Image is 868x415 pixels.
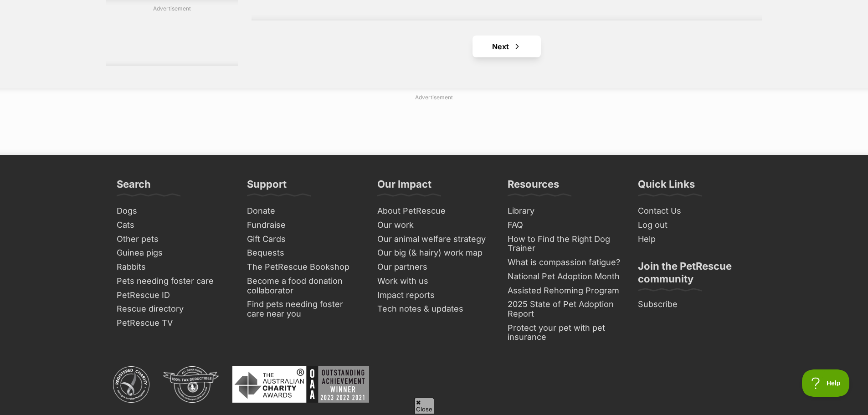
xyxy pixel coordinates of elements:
[243,218,365,232] a: Fundraise
[504,284,625,298] a: Assisted Rehoming Program
[634,204,755,218] a: Contact Us
[634,218,755,232] a: Log out
[414,398,434,414] span: Close
[508,178,559,196] h3: Resources
[113,288,234,302] a: PetRescue ID
[113,232,234,246] a: Other pets
[504,232,625,256] a: How to Find the Right Dog Trainer
[504,256,625,270] a: What is compassion fatigue?
[113,366,149,403] img: ACNC
[243,246,365,260] a: Bequests
[504,218,625,232] a: FAQ
[638,260,752,291] h3: Join the PetRescue community
[504,270,625,284] a: National Pet Adoption Month
[638,178,695,196] h3: Quick Links
[377,178,431,196] h3: Our Impact
[473,36,541,57] a: Next page
[243,232,365,246] a: Gift Cards
[504,297,625,321] a: 2025 State of Pet Adoption Report
[374,204,495,218] a: About PetRescue
[247,178,287,196] h3: Support
[634,297,755,312] a: Subscribe
[802,369,850,397] iframe: Help Scout Beacon - Open
[374,232,495,246] a: Our animal welfare strategy
[374,274,495,288] a: Work with us
[113,302,234,316] a: Rescue directory
[504,321,625,344] a: Protect your pet with pet insurance
[117,178,151,196] h3: Search
[252,36,762,57] nav: Pagination
[374,218,495,232] a: Our work
[113,316,234,330] a: PetRescue TV
[374,288,495,302] a: Impact reports
[113,260,234,274] a: Rabbits
[374,260,495,274] a: Our partners
[232,366,369,403] img: Australian Charity Awards - Outstanding Achievement Winner 2023 - 2022 - 2021
[243,204,365,218] a: Donate
[113,204,234,218] a: Dogs
[243,274,365,297] a: Become a food donation collaborator
[163,366,219,403] img: DGR
[113,246,234,260] a: Guinea pigs
[504,204,625,218] a: Library
[113,274,234,288] a: Pets needing foster care
[243,260,365,274] a: The PetRescue Bookshop
[374,302,495,316] a: Tech notes & updates
[374,246,495,260] a: Our big (& hairy) work map
[634,232,755,246] a: Help
[113,218,234,232] a: Cats
[243,297,365,321] a: Find pets needing foster care near you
